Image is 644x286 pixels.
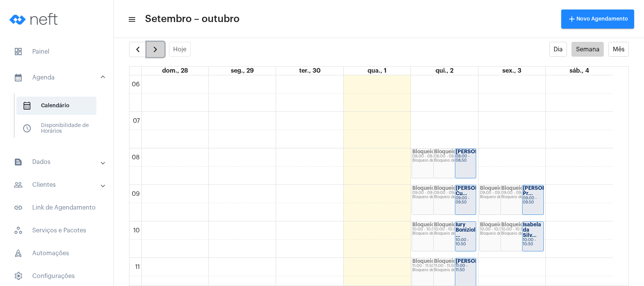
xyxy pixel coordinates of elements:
[14,180,101,189] mat-panel-title: Clientes
[412,154,454,159] div: 08:00 - 08:50
[22,101,32,110] span: sidenav icon
[14,73,101,82] mat-panel-title: Agenda
[130,191,141,197] div: 09
[412,264,454,268] div: 11:00 - 11:50
[14,226,23,235] span: sidenav icon
[298,67,322,75] a: 30 de setembro de 2025
[14,157,101,167] mat-panel-title: Dados
[456,264,476,272] div: 11:00 - 11:50
[16,97,96,115] span: Calendário
[523,238,543,246] div: 10:00 - 10:50
[501,232,543,236] div: Bloqueio de agenda
[5,65,114,90] mat-expansion-panel-header: sidenav iconAgenda
[412,222,434,227] strong: Bloqueio
[501,67,523,75] a: 3 de outubro de 2025
[434,191,475,195] div: 09:00 - 09:50
[480,232,521,236] div: Bloqueio de agenda
[16,119,96,138] span: Disponibilidade de Horários
[434,186,456,191] strong: Bloqueio
[571,42,604,57] button: Semana
[129,42,147,57] button: Semana Anterior
[549,42,567,57] button: Dia
[5,90,114,148] div: sidenav iconAgenda
[14,272,23,281] span: sidenav icon
[434,222,456,227] strong: Bloqueio
[608,42,629,57] button: Mês
[145,13,240,25] span: Setembro – outubro
[412,227,454,232] div: 10:00 - 10:50
[14,203,23,212] mat-icon: sidenav icon
[412,268,454,272] div: Bloqueio de agenda
[456,196,476,205] div: 09:00 - 09:50
[134,264,141,270] div: 11
[480,191,521,195] div: 09:00 - 09:50
[229,67,255,75] a: 29 de setembro de 2025
[14,180,23,189] mat-icon: sidenav icon
[434,264,475,268] div: 11:00 - 11:50
[14,73,23,82] mat-icon: sidenav icon
[128,15,135,24] mat-icon: sidenav icon
[130,154,141,161] div: 08
[567,14,576,24] mat-icon: add
[480,222,502,227] strong: Bloqueio
[568,67,590,75] a: 4 de outubro de 2025
[412,159,454,163] div: Bloqueio de agenda
[412,259,434,264] strong: Bloqueio
[434,159,475,163] div: Bloqueio de agenda
[434,67,455,75] a: 2 de outubro de 2025
[501,227,543,232] div: 10:00 - 10:50
[412,195,454,199] div: Bloqueio de agenda
[434,154,475,159] div: 08:00 - 08:50
[412,149,434,154] strong: Bloqueio
[147,42,164,57] button: Próximo Semana
[480,195,521,199] div: Bloqueio de agenda
[8,244,106,262] span: Automações
[480,227,521,232] div: 10:00 - 10:50
[5,153,114,171] mat-expansion-panel-header: sidenav iconDados
[14,249,23,258] span: sidenav icon
[5,176,114,194] mat-expansion-panel-header: sidenav iconClientes
[456,149,498,154] strong: [PERSON_NAME]
[6,4,63,34] img: logo-neft-novo-2.png
[561,10,634,29] button: Novo Agendamento
[456,222,477,238] strong: Iury Bonizioli ...
[523,196,543,205] div: 09:00 - 09:50
[434,195,475,199] div: Bloqueio de agenda
[434,268,475,272] div: Bloqueio de agenda
[480,186,502,191] strong: Bloqueio
[567,16,628,22] span: Novo Agendamento
[456,186,498,196] strong: [PERSON_NAME] Cu...
[456,154,476,163] div: 08:00 - 08:50
[523,186,565,196] strong: [PERSON_NAME] Pr...
[131,118,141,124] div: 07
[501,191,543,195] div: 09:00 - 09:50
[14,157,23,167] mat-icon: sidenav icon
[8,199,106,217] span: Link de Agendamento
[412,186,434,191] strong: Bloqueio
[14,47,23,56] span: sidenav icon
[412,232,454,236] div: Bloqueio de agenda
[434,149,456,154] strong: Bloqueio
[501,222,523,227] strong: Bloqueio
[523,222,541,238] strong: Isabela da Silv...
[434,232,475,236] div: Bloqueio de agenda
[8,267,106,285] span: Configurações
[434,227,475,232] div: 10:00 - 10:50
[22,124,32,133] span: sidenav icon
[501,195,543,199] div: Bloqueio de agenda
[161,67,189,75] a: 28 de setembro de 2025
[412,191,454,195] div: 09:00 - 09:50
[130,81,141,88] div: 06
[456,238,476,246] div: 10:00 - 10:50
[434,259,456,264] strong: Bloqueio
[8,221,106,240] span: Serviços e Pacotes
[169,42,191,57] button: Hoje
[132,227,141,234] div: 10
[8,43,106,61] span: Painel
[366,67,388,75] a: 1 de outubro de 2025
[456,259,503,264] strong: [PERSON_NAME]...
[501,186,523,191] strong: Bloqueio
